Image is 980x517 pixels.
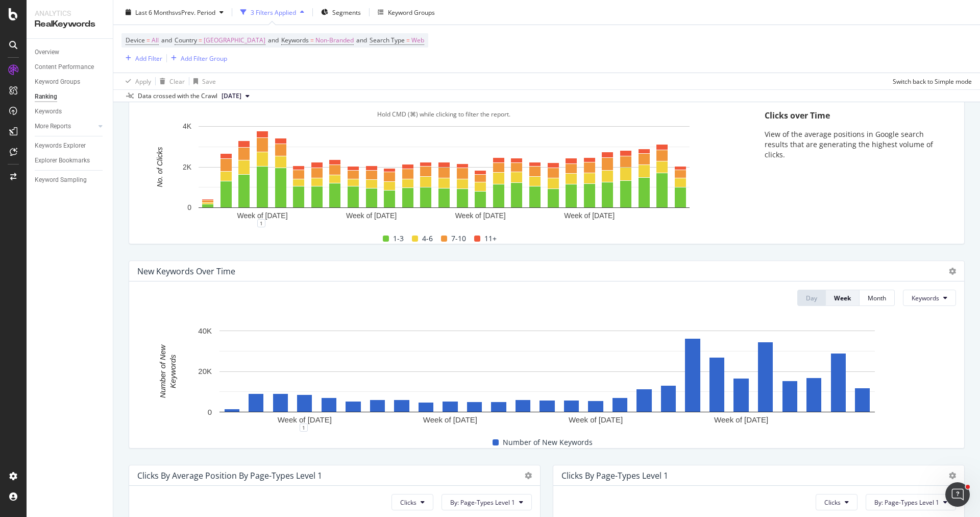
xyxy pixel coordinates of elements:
a: Content Performance [35,62,106,73]
div: More Reports [35,121,71,132]
div: Explorer Bookmarks [35,155,90,166]
span: Number of New Keywords [503,436,593,449]
div: Analytics [35,8,105,18]
div: Clicks By Average Position by Page-Types Level 1 [137,471,322,481]
span: and [161,36,172,44]
button: Segments [317,4,365,20]
div: Ranking [35,91,57,102]
span: and [268,36,279,44]
button: By: Page-Types Level 1 [866,494,956,510]
button: Clicks [816,494,857,510]
text: Week of [DATE] [714,416,768,425]
a: Keywords Explorer [35,140,106,151]
div: Add Filter [135,54,162,62]
span: = [406,36,410,44]
button: Day [797,290,826,306]
text: No. of Clicks [156,147,164,187]
div: Keyword Groups [388,8,435,16]
div: Add Filter Group [181,54,227,62]
button: Switch back to Simple mode [889,73,972,89]
a: More Reports [35,121,95,132]
text: 4K [183,123,192,131]
div: Keyword Groups [35,77,80,87]
button: Keywords [903,290,956,306]
a: Keywords [35,106,106,117]
svg: A chart. [137,121,751,223]
text: 20K [198,367,212,376]
span: 11+ [484,232,497,245]
div: New Keywords Over Time [137,266,235,276]
p: View of the average positions in Google search results that are generating the highest volume of ... [765,129,946,160]
div: Month [868,294,886,302]
span: 4-6 [422,232,433,245]
span: Segments [332,8,361,16]
span: Country [175,36,197,44]
text: Week of [DATE] [237,212,288,220]
button: Month [860,290,895,306]
button: [DATE] [217,90,254,102]
div: Clear [169,77,185,85]
span: All [152,33,159,48]
button: Keyword Groups [374,4,439,20]
a: Overview [35,47,106,58]
span: By: Page-Types Level 1 [450,498,515,507]
text: Week of [DATE] [346,212,397,220]
span: 2025 Aug. 15th [222,91,241,101]
text: 0 [187,204,191,212]
div: Content Performance [35,62,94,73]
a: Keyword Sampling [35,175,106,185]
div: Clicks over Time [765,110,946,122]
div: Hold CMD (⌘) while clicking to filter the report. [137,110,750,119]
div: 1 [300,424,308,432]
span: [GEOGRAPHIC_DATA] [204,33,265,48]
button: Apply [121,73,151,89]
text: 2K [183,163,192,171]
div: Switch back to Simple mode [893,77,972,85]
span: = [310,36,314,44]
button: Save [189,73,216,89]
div: A chart. [137,325,957,428]
a: Explorer Bookmarks [35,155,106,166]
button: Last 6 MonthsvsPrev. Period [121,4,228,20]
div: Data crossed with the Crawl [138,91,217,101]
div: Apply [135,77,151,85]
span: Device [126,36,145,44]
span: = [146,36,150,44]
a: Ranking [35,91,106,102]
button: Add Filter Group [167,52,227,64]
span: Search Type [370,36,405,44]
text: Week of [DATE] [278,416,332,425]
button: Clear [156,73,185,89]
div: RealKeywords [35,18,105,30]
div: Clicks by Page-Types Level 1 [561,471,668,481]
text: 40K [198,326,212,335]
span: and [356,36,367,44]
button: Week [826,290,860,306]
div: 1 [257,219,265,227]
span: Keywords [912,294,939,302]
span: Web [411,33,424,48]
button: Add Filter [121,52,162,64]
div: Keywords Explorer [35,140,86,151]
span: 1-3 [393,232,404,245]
div: 3 Filters Applied [251,8,296,16]
text: Week of [DATE] [423,416,477,425]
text: Week of [DATE] [564,212,615,220]
div: Overview [35,47,59,58]
div: Day [806,294,817,302]
span: Last 6 Months [135,8,175,16]
button: 3 Filters Applied [236,4,308,20]
div: Save [202,77,216,85]
span: Clicks [824,498,841,507]
div: Week [834,294,851,302]
button: By: Page-Types Level 1 [442,494,532,510]
div: Keyword Sampling [35,175,87,185]
span: = [199,36,202,44]
span: 7-10 [451,232,466,245]
text: Number of New [158,344,167,398]
text: Week of [DATE] [455,212,506,220]
span: Clicks [400,498,416,507]
div: Keywords [35,106,62,117]
iframe: Intercom live chat [945,482,970,507]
